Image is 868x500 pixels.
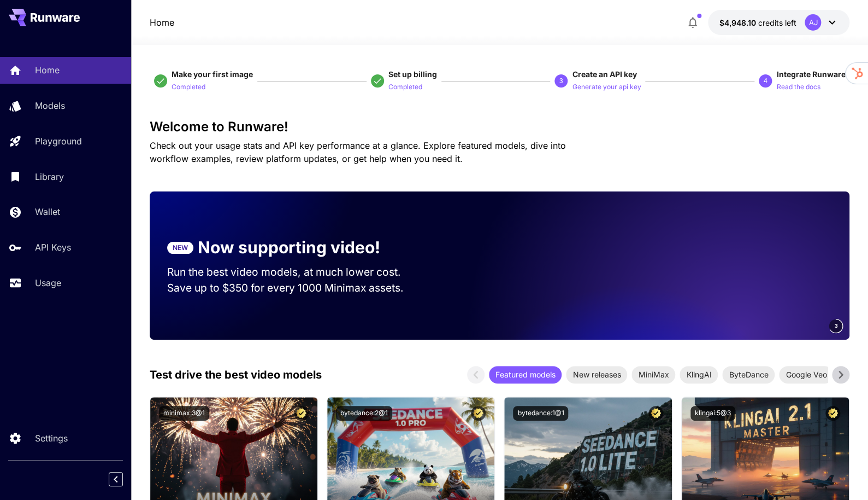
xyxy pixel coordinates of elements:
p: Completed [172,82,205,92]
div: AJ [805,14,821,31]
div: ByteDance [722,366,775,383]
div: Collapse sidebar [117,469,131,489]
button: minimax:3@1 [159,406,209,421]
div: KlingAI [680,366,718,383]
span: credits left [758,18,796,27]
p: Generate your api key [572,82,641,92]
button: Collapse sidebar [109,472,123,486]
span: ByteDance [722,369,775,380]
span: Set up billing [388,69,437,79]
p: Home [35,63,60,77]
span: New releases [566,369,627,380]
div: $4,948.1049 [719,17,796,28]
button: bytedance:1@1 [513,406,568,421]
button: Generate your api key [572,80,641,93]
button: $4,948.1049AJ [708,10,849,35]
p: 4 [764,76,767,86]
p: Save up to $350 for every 1000 Minimax assets. [167,280,422,296]
div: Featured models [489,366,562,383]
button: Certified Model – Vetted for best performance and includes a commercial license. [471,406,486,421]
p: Test drive the best video models [150,367,322,383]
button: klingai:5@3 [690,406,735,421]
span: Check out your usage stats and API key performance at a glance. Explore featured models, dive int... [150,140,566,164]
span: Make your first image [172,69,253,79]
span: MiniMax [631,369,675,380]
p: Completed [388,82,422,92]
h3: Welcome to Runware! [150,119,850,135]
span: Integrate Runware [776,69,845,79]
span: Featured models [489,369,562,380]
a: Home [150,16,174,29]
button: Completed [388,80,422,93]
span: KlingAI [680,369,718,380]
button: Certified Model – Vetted for best performance and includes a commercial license. [825,406,840,421]
div: MiniMax [631,366,675,383]
p: Wallet [35,205,60,218]
p: Settings [35,432,68,445]
div: Google Veo [779,366,833,383]
span: 3 [834,322,837,330]
p: Library [35,170,64,183]
p: Read the docs [776,82,820,92]
button: Certified Model – Vetted for best performance and includes a commercial license. [294,406,309,421]
button: Certified Model – Vetted for best performance and includes a commercial license. [648,406,663,421]
p: Models [35,99,65,112]
span: Create an API key [572,69,636,79]
nav: breadcrumb [150,16,174,29]
button: Completed [172,80,205,93]
p: 3 [559,76,563,86]
div: New releases [566,366,627,383]
p: Playground [35,135,82,148]
p: Run the best video models, at much lower cost. [167,264,422,280]
p: NEW [173,243,188,253]
p: API Keys [35,241,71,254]
button: bytedance:2@1 [336,406,392,421]
p: Now supporting video! [198,235,380,260]
p: Usage [35,276,61,289]
button: Read the docs [776,80,820,93]
span: Google Veo [779,369,833,380]
span: $4,948.10 [719,18,758,27]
